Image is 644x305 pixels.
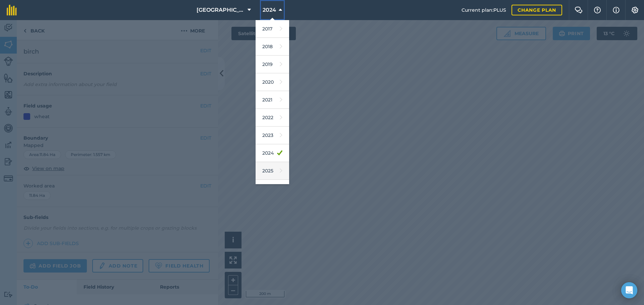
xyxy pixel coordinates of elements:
[256,127,289,144] a: 2023
[256,162,289,180] a: 2025
[613,6,620,14] img: svg+xml;base64,PHN2ZyB4bWxucz0iaHR0cDovL3d3dy53My5vcmcvMjAwMC9zdmciIHdpZHRoPSIxNyIgaGVpZ2h0PSIxNy...
[256,56,289,73] a: 2019
[256,38,289,56] a: 2018
[256,73,289,91] a: 2020
[256,180,289,198] a: 2026
[512,5,562,15] a: Change plan
[7,5,17,15] img: fieldmargin Logo
[256,91,289,109] a: 2021
[263,6,276,14] span: 2024
[462,6,506,14] span: Current plan : PLUS
[197,6,245,14] span: [GEOGRAPHIC_DATA]
[256,109,289,127] a: 2022
[631,7,639,13] img: A cog icon
[621,282,637,298] div: Open Intercom Messenger
[256,144,289,162] a: 2024
[575,7,583,13] img: Two speech bubbles overlapping with the left bubble in the forefront
[593,7,601,13] img: A question mark icon
[256,20,289,38] a: 2017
